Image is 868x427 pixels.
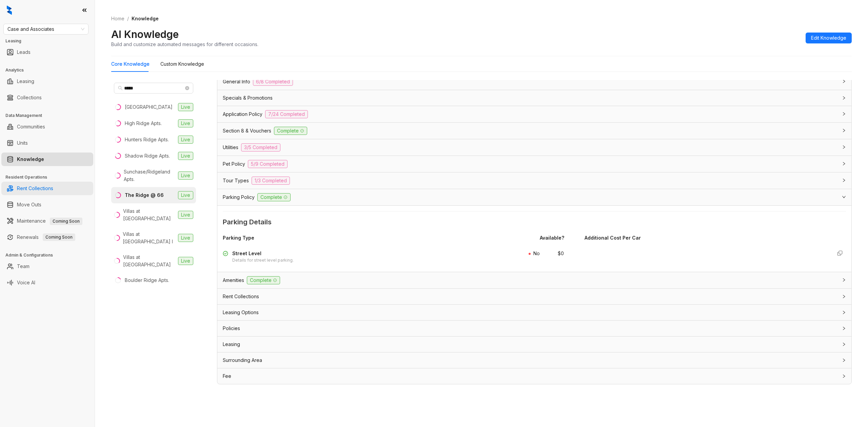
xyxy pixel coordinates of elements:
[842,128,846,133] span: collapsed
[178,257,193,265] span: Live
[5,174,95,180] h3: Resident Operations
[842,342,846,346] span: collapsed
[125,136,169,143] div: Hunters Ridge Apts.
[1,91,93,104] li: Collections
[842,374,846,378] span: collapsed
[217,272,851,288] div: AmenitiesComplete
[842,96,846,100] span: collapsed
[5,67,95,73] h3: Analytics
[17,230,75,244] a: RenewalsComing Soon
[842,79,846,83] span: collapsed
[125,103,173,111] div: [GEOGRAPHIC_DATA]
[160,60,204,68] div: Custom Knowledge
[223,110,262,118] span: Application Policy
[178,234,193,242] span: Live
[132,16,159,21] span: Knowledge
[7,5,12,15] img: logo
[223,293,259,300] span: Rent Collections
[223,94,273,102] span: Specials & Promotions
[124,168,175,183] div: Sunchase/Ridgeland Apts.
[178,103,193,111] span: Live
[123,253,175,268] div: Villas at [GEOGRAPHIC_DATA]
[17,260,29,273] a: Team
[842,294,846,299] span: collapsed
[43,233,75,241] span: Coming Soon
[1,120,93,134] li: Communities
[217,305,851,320] div: Leasing Options
[50,218,82,225] span: Coming Soon
[223,127,271,135] span: Section 8 & Vouchers
[217,106,851,122] div: Application Policy7/24 Completed
[223,277,244,284] span: Amenities
[223,309,259,316] span: Leasing Options
[17,75,34,88] a: Leasing
[217,90,851,106] div: Specials & Promotions
[125,191,164,199] div: The Ridge @ 66
[842,326,846,330] span: collapsed
[1,182,93,195] li: Rent Collections
[217,321,851,336] div: Policies
[217,139,851,156] div: Utilities3/5 Completed
[17,276,35,289] a: Voice AI
[1,276,93,289] li: Voice AI
[217,289,851,304] div: Rent Collections
[1,214,93,228] li: Maintenance
[217,368,851,384] div: Fee
[17,91,42,104] a: Collections
[585,234,693,242] div: Additional Cost Per Car
[223,357,262,364] span: Surrounding Area
[127,15,129,22] li: /
[842,145,846,149] span: collapsed
[217,337,851,352] div: Leasing
[185,86,189,90] span: close-circle
[5,113,95,119] h3: Data Management
[842,278,846,282] span: collapsed
[223,177,249,184] span: Tour Types
[223,160,245,168] span: Pet Policy
[125,277,169,284] div: Boulder Ridge Apts.
[842,178,846,182] span: collapsed
[257,193,291,201] span: Complete
[217,172,851,189] div: Tour Types1/3 Completed
[1,260,93,273] li: Team
[178,136,193,144] span: Live
[178,211,193,219] span: Live
[178,191,193,199] span: Live
[7,24,84,34] span: Case and Associates
[232,250,294,257] div: Street Level
[223,194,255,201] span: Parking Policy
[125,152,170,160] div: Shadow Ridge Apts.
[110,15,126,22] a: Home
[223,341,240,348] span: Leasing
[842,112,846,116] span: collapsed
[5,38,95,44] h3: Leasing
[842,195,846,199] span: expanded
[178,119,193,127] span: Live
[253,78,293,86] span: 6/8 Completed
[842,162,846,166] span: collapsed
[842,310,846,314] span: collapsed
[1,136,93,150] li: Units
[223,372,231,380] span: Fee
[178,152,193,160] span: Live
[1,152,93,166] li: Knowledge
[17,198,41,211] a: Move Outs
[178,171,193,180] span: Live
[17,45,31,59] a: Leads
[217,74,851,90] div: General Info6/8 Completed
[5,252,95,258] h3: Admin & Configurations
[17,136,28,150] a: Units
[17,182,53,195] a: Rent Collections
[1,75,93,88] li: Leasing
[265,110,308,118] span: 7/24 Completed
[252,177,290,185] span: 1/3 Completed
[274,127,307,135] span: Complete
[1,45,93,59] li: Leads
[558,250,564,257] span: $ 0
[223,78,250,85] span: General Info
[540,234,580,242] div: Available?
[217,352,851,368] div: Surrounding Area
[247,276,280,284] span: Complete
[118,86,123,90] span: search
[811,34,846,42] span: Edit Knowledge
